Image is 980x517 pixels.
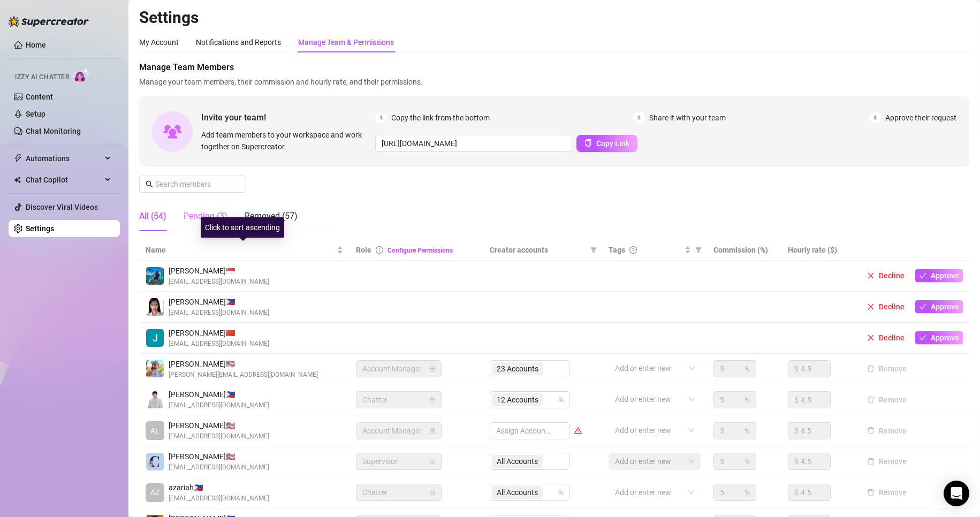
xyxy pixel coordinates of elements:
[863,393,911,406] button: Remove
[155,178,231,190] input: Search members
[150,425,159,437] span: AL
[879,333,905,342] span: Decline
[931,302,959,311] span: Approve
[629,246,637,254] span: question-circle
[576,135,637,152] button: Copy Link
[375,112,387,124] span: 1
[184,210,227,223] div: Pending (3)
[201,129,371,153] span: Add team members to your workspace and work together on Supercreator.
[915,331,963,344] button: Approve
[429,428,436,434] span: lock
[869,112,881,124] span: 3
[490,244,586,256] span: Creator accounts
[362,361,435,377] span: Account Manager
[26,224,54,233] a: Settings
[139,61,969,74] span: Manage Team Members
[169,308,269,318] span: [EMAIL_ADDRESS][DOMAIN_NAME]
[558,397,564,403] span: team
[781,240,856,261] th: Hourly rate ($)
[695,247,702,253] span: filter
[146,298,164,316] img: Anne Margarett Rodriguez
[376,246,383,254] span: info-circle
[26,93,53,101] a: Content
[867,303,875,310] span: close
[146,391,164,408] img: Paul Andrei Casupanan
[169,277,269,287] span: [EMAIL_ADDRESS][DOMAIN_NAME]
[14,154,22,163] span: thunderbolt
[879,302,905,311] span: Decline
[863,455,911,468] button: Remove
[26,127,81,135] a: Chat Monitoring
[201,111,375,124] span: Invite your team!
[169,339,269,349] span: [EMAIL_ADDRESS][DOMAIN_NAME]
[863,424,911,437] button: Remove
[169,431,269,442] span: [EMAIL_ADDRESS][DOMAIN_NAME]
[139,36,179,48] div: My Account
[944,481,969,506] div: Open Intercom Messenger
[492,486,543,499] span: All Accounts
[429,458,436,465] span: lock
[863,486,911,499] button: Remove
[863,269,909,282] button: Decline
[146,244,335,256] span: Name
[14,176,21,184] img: Chat Copilot
[693,242,704,258] span: filter
[931,271,959,280] span: Approve
[169,370,318,380] span: [PERSON_NAME][EMAIL_ADDRESS][DOMAIN_NAME]
[919,334,926,341] span: check
[26,110,45,118] a: Setup
[429,366,436,372] span: lock
[707,240,782,261] th: Commission (%)
[356,246,371,254] span: Role
[169,296,269,308] span: [PERSON_NAME] 🇵🇭
[915,300,963,313] button: Approve
[169,327,269,339] span: [PERSON_NAME] 🇨🇳
[388,247,453,254] a: Configure Permissions
[169,462,269,473] span: [EMAIL_ADDRESS][DOMAIN_NAME]
[139,7,969,28] h2: Settings
[649,112,726,124] span: Share it with your team
[169,265,269,277] span: [PERSON_NAME] 🇸🇬
[146,360,164,377] img: Evan Gillis
[26,203,98,211] a: Discover Viral Videos
[429,489,436,496] span: lock
[196,36,281,48] div: Notifications and Reports
[146,267,164,285] img: Haydee Joy Gentiles
[169,400,269,410] span: [EMAIL_ADDRESS][DOMAIN_NAME]
[169,358,318,370] span: [PERSON_NAME] 🇺🇸
[863,331,909,344] button: Decline
[150,486,159,498] span: AZ
[867,334,875,341] span: close
[362,453,435,469] span: Supervisor
[429,397,436,403] span: lock
[915,269,963,282] button: Approve
[879,271,905,280] span: Decline
[73,68,90,83] img: AI Chatter
[362,423,435,439] span: Account Manager
[139,76,969,88] span: Manage your team members, their commission and hourly rate, and their permissions.
[633,112,645,124] span: 2
[139,210,166,223] div: All (54)
[146,453,164,470] img: Caylie Clarke
[919,303,926,310] span: check
[201,217,284,238] div: Click to sort ascending
[919,272,926,279] span: check
[169,482,269,493] span: azariah 🇵🇭
[885,112,956,124] span: Approve their request
[26,171,102,188] span: Chat Copilot
[169,493,269,504] span: [EMAIL_ADDRESS][DOMAIN_NAME]
[867,272,875,279] span: close
[169,451,269,462] span: [PERSON_NAME] 🇺🇸
[497,486,538,498] span: All Accounts
[26,41,46,49] a: Home
[139,240,350,261] th: Name
[15,72,69,82] span: Izzy AI Chatter
[558,489,564,496] span: team
[391,112,490,124] span: Copy the link from the bottom
[609,244,625,256] span: Tags
[588,242,599,258] span: filter
[146,329,164,347] img: John Paul Carampatana
[497,394,538,406] span: 12 Accounts
[245,210,298,223] div: Removed (57)
[362,392,435,408] span: Chatter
